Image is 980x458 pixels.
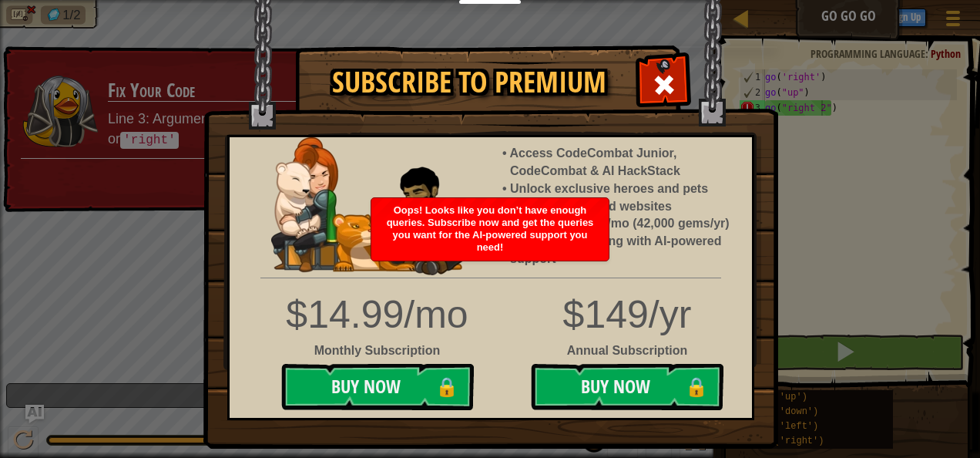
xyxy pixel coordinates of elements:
li: Accelerate learning with AI-powered support [510,233,737,268]
div: $149/yr [218,288,764,342]
li: Earn 3,500 gems/mo (42,000 gems/yr) [510,215,737,233]
div: Annual Subscription [218,342,764,360]
span: Oops! Looks like you don’t have enough queries. Subscribe now and get the queries you want for th... [387,204,594,253]
div: Monthly Subscription [275,342,479,360]
button: Buy Now🔒 [281,364,474,410]
img: anya-and-nando-pet.webp [271,137,468,275]
div: $14.99/mo [275,288,479,342]
li: Create games and websites [510,198,737,216]
h1: Subscribe to Premium [311,66,627,99]
li: Unlock exclusive heroes and pets [510,180,737,198]
button: Buy Now🔒 [531,364,723,410]
li: Access CodeCombat Junior, CodeCombat & AI HackStack [510,145,737,180]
